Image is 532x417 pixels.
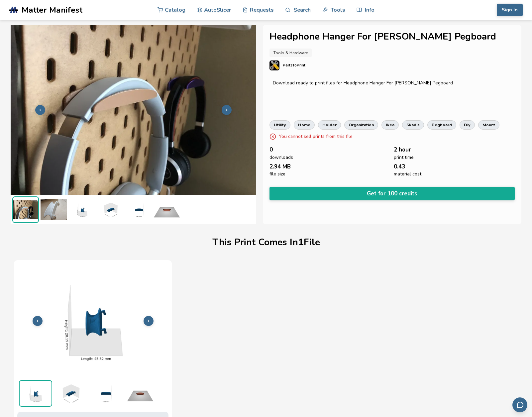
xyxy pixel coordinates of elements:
[89,380,122,407] img: 1_3D_Dimensions
[394,147,411,153] span: 2 hour
[20,381,52,406] img: 1_3D_Dimensions
[269,60,279,70] img: PartsToPrint's profile
[273,80,511,86] div: Download ready to print files for Headphone Hanger For [PERSON_NAME] Pegboard
[212,237,320,248] h1: This Print Comes In 1 File
[394,171,421,177] span: material cost
[22,5,82,15] span: Matter Manifest
[294,120,315,130] a: home
[478,120,499,130] a: mount
[269,60,515,77] a: PartsToPrint's profilePartsToPrint
[283,62,305,69] p: PartsToPrint
[154,196,180,223] img: 1_Print_Preview
[512,397,527,412] button: Send feedback via email
[381,120,399,130] a: ikea
[269,147,273,153] span: 0
[124,380,157,407] img: 1_Print_Preview
[269,187,515,200] button: Get for 100 credits
[269,32,515,42] h1: Headphone Hanger For [PERSON_NAME] Pegboard
[54,380,87,407] img: 1_3D_Dimensions
[97,196,124,223] img: 1_3D_Dimensions
[460,120,475,130] a: diy
[279,133,353,140] p: You cannot sell prints from this file
[394,155,414,160] span: print time
[269,120,290,130] a: utility
[69,196,95,223] img: 1_3D_Dimensions
[318,120,341,130] a: holder
[402,120,424,130] a: skadis
[344,120,378,130] a: organization
[269,171,285,177] span: file size
[427,120,456,130] a: pegboard
[125,196,152,223] img: 1_3D_Dimensions
[497,4,523,16] button: Sign In
[269,49,312,57] a: Tools & Hardware
[394,163,405,170] span: 0.43
[269,163,291,170] span: 2.94 MB
[269,155,293,160] span: downloads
